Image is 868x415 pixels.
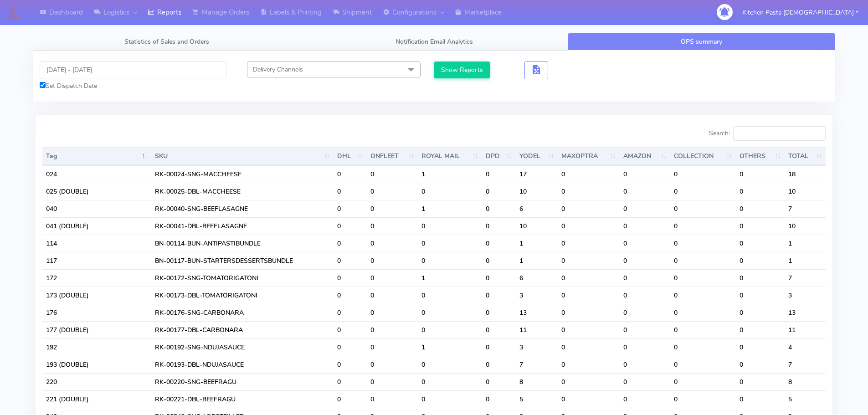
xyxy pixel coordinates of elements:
[334,235,367,252] td: 0
[736,338,784,356] td: 0
[558,217,619,235] td: 0
[516,269,558,287] td: 6
[482,373,516,390] td: 0
[620,373,671,390] td: 0
[516,252,558,269] td: 1
[482,252,516,269] td: 0
[670,235,736,252] td: 0
[558,356,619,373] td: 0
[418,252,482,269] td: 0
[418,217,482,235] td: 0
[736,287,784,304] td: 0
[620,200,671,217] td: 0
[367,390,418,408] td: 0
[418,287,482,304] td: 0
[253,65,303,74] span: Delivery Channels
[516,217,558,235] td: 10
[482,356,516,373] td: 0
[736,321,784,338] td: 0
[42,321,151,338] td: 177 (DOUBLE)
[482,200,516,217] td: 0
[733,126,826,141] input: Search:
[418,165,482,183] td: 1
[367,287,418,304] td: 0
[33,33,835,51] ul: Tabs
[785,252,826,269] td: 1
[151,183,334,200] td: RK-00025-DBL-MACCHEESE
[151,356,334,373] td: RK-00193-DBL-NDUJASAUCE
[418,200,482,217] td: 1
[367,252,418,269] td: 0
[670,165,736,183] td: 0
[418,147,482,165] th: ROYAL MAIL : activate to sort column ascending
[367,373,418,390] td: 0
[334,356,367,373] td: 0
[516,200,558,217] td: 6
[418,373,482,390] td: 0
[151,235,334,252] td: BN-00114-BUN-ANTIPASTIBUNDLE
[736,390,784,408] td: 0
[418,269,482,287] td: 1
[334,287,367,304] td: 0
[334,217,367,235] td: 0
[482,304,516,321] td: 0
[516,183,558,200] td: 10
[367,304,418,321] td: 0
[482,269,516,287] td: 0
[418,304,482,321] td: 0
[482,338,516,356] td: 0
[620,147,671,165] th: AMAZON : activate to sort column ascending
[151,252,334,269] td: BN-00117-BUN-STARTERSDESSERTSBUNDLE
[42,304,151,321] td: 176
[334,390,367,408] td: 0
[42,356,151,373] td: 193 (DOUBLE)
[785,373,826,390] td: 8
[151,373,334,390] td: RK-00220-SNG-BEEFRAGU
[736,252,784,269] td: 0
[42,252,151,269] td: 117
[418,183,482,200] td: 0
[367,183,418,200] td: 0
[367,321,418,338] td: 0
[670,217,736,235] td: 0
[151,200,334,217] td: RK-00040-SNG-BEEFLASAGNE
[418,390,482,408] td: 0
[620,356,671,373] td: 0
[736,235,784,252] td: 0
[785,338,826,356] td: 4
[367,200,418,217] td: 0
[670,200,736,217] td: 0
[482,183,516,200] td: 0
[42,338,151,356] td: 192
[482,321,516,338] td: 0
[367,235,418,252] td: 0
[516,235,558,252] td: 1
[482,287,516,304] td: 0
[482,217,516,235] td: 0
[670,252,736,269] td: 0
[482,147,516,165] th: DPD : activate to sort column ascending
[516,304,558,321] td: 13
[151,390,334,408] td: RK-00221-DBL-BEEFRAGU
[558,390,619,408] td: 0
[558,235,619,252] td: 0
[334,200,367,217] td: 0
[151,165,334,183] td: RK-00024-SNG-MACCHEESE
[620,252,671,269] td: 0
[620,165,671,183] td: 0
[42,217,151,235] td: 041 (DOUBLE)
[785,304,826,321] td: 13
[367,356,418,373] td: 0
[785,235,826,252] td: 1
[681,37,722,46] span: OPS summary
[367,165,418,183] td: 0
[334,338,367,356] td: 0
[736,373,784,390] td: 0
[785,321,826,338] td: 11
[558,304,619,321] td: 0
[785,356,826,373] td: 7
[516,147,558,165] th: YODEL : activate to sort column ascending
[785,147,826,165] th: TOTAL : activate to sort column ascending
[151,147,334,165] th: SKU: activate to sort column ascending
[736,356,784,373] td: 0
